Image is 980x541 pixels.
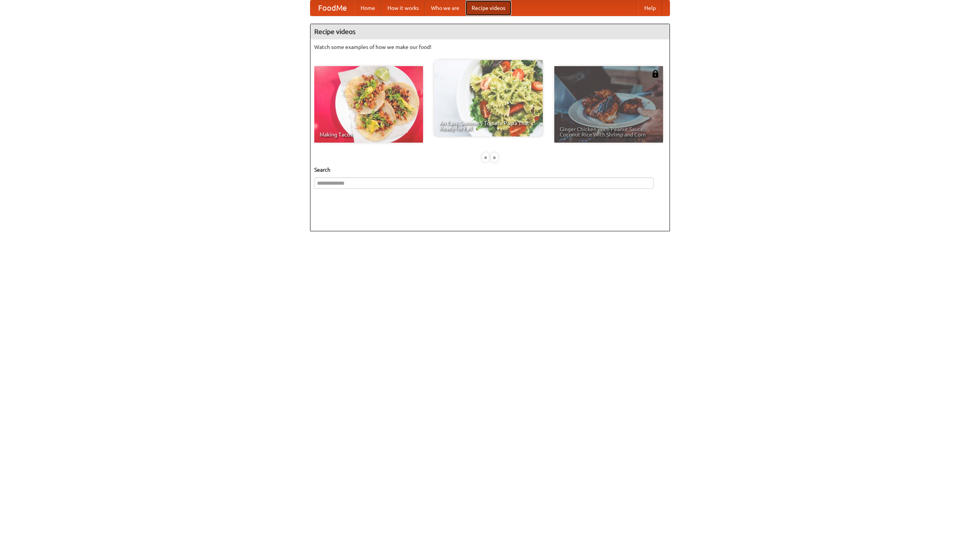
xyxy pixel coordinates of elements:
a: An Easy, Summery Tomato Pasta That's Ready for Fall [434,60,543,136]
a: Help [638,0,662,16]
h4: Recipe videos [310,24,670,39]
span: An Easy, Summery Tomato Pasta That's Ready for Fall [439,120,537,131]
div: « [482,153,489,162]
a: Recipe videos [465,0,511,16]
a: How it works [381,0,425,16]
a: Who we are [425,0,465,16]
a: Home [354,0,381,16]
div: » [491,153,498,162]
a: Making Tacos [314,66,423,143]
p: Watch some examples of how we make our food! [314,43,666,51]
img: 483408.png [652,70,659,78]
h5: Search [314,166,666,174]
span: Making Tacos [320,132,418,137]
a: FoodMe [310,0,354,16]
